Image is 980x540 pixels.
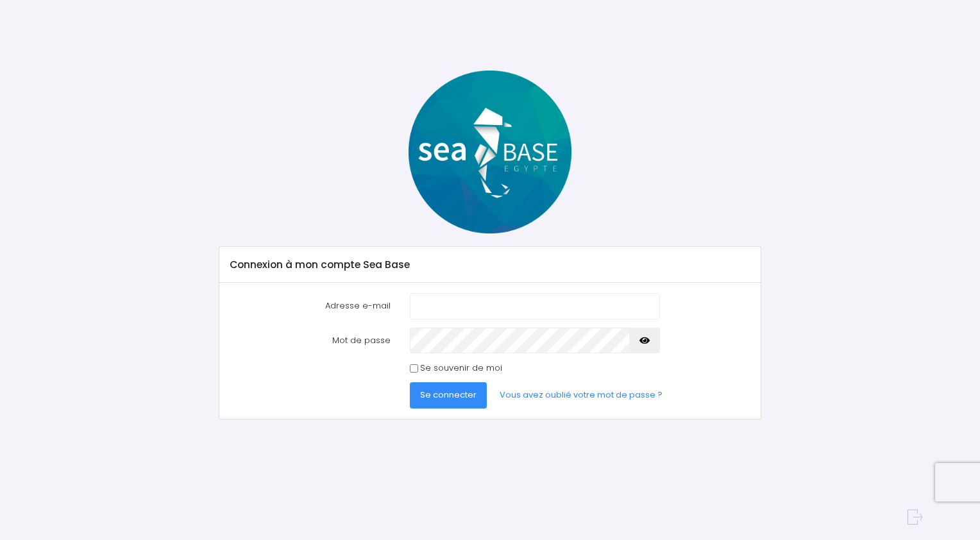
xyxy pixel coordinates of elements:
label: Adresse e-mail [221,293,400,319]
a: Vous avez oublié votre mot de passe ? [489,382,673,408]
label: Mot de passe [221,328,400,353]
div: Connexion à mon compte Sea Base [219,247,760,283]
button: Se connecter [410,382,487,408]
label: Se souvenir de moi [420,362,502,375]
span: Se connecter [420,389,477,401]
